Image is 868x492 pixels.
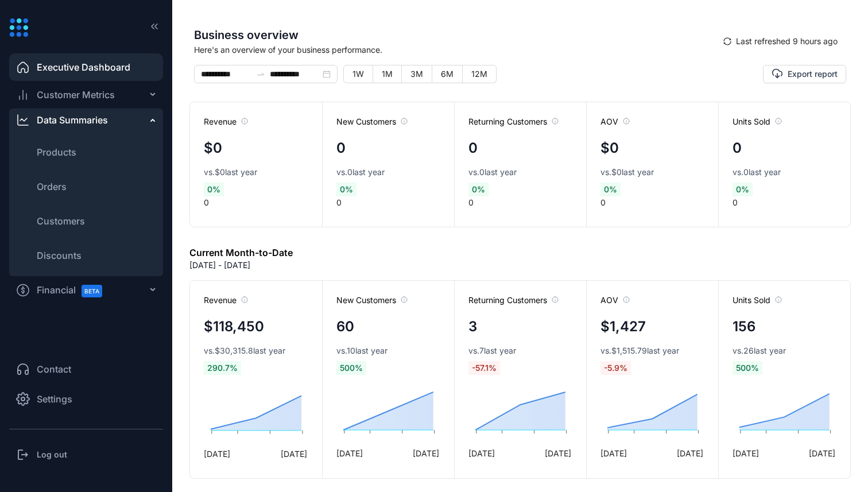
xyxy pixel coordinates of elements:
span: Customers [37,214,85,228]
button: Export report [763,65,846,83]
span: Returning Customers [468,295,559,306]
span: vs. $0 last year [600,166,654,178]
span: [DATE] [204,448,230,460]
span: Export report [788,68,838,80]
span: [DATE] [677,447,703,459]
div: 0 [190,102,322,227]
h4: $1,427 [600,316,646,337]
span: vs. $1,515.79 last year [600,345,679,357]
span: Products [37,145,76,159]
span: 0 % [204,183,224,196]
span: BETA [82,285,102,297]
span: 12M [471,69,487,79]
span: [DATE] [413,447,439,459]
span: vs. 26 last year [733,345,786,357]
span: 0 % [468,183,489,196]
span: vs. 0 last year [468,166,517,178]
h4: $118,450 [204,316,264,337]
span: Customer Metrics [37,88,115,102]
span: to [256,69,265,79]
span: Units Sold [733,116,782,127]
span: 0 % [733,183,753,196]
button: syncLast refreshed 9 hours ago [715,32,846,51]
span: New Customers [336,295,408,306]
div: 0 [718,102,850,227]
span: swap-right [256,69,265,79]
span: 3M [410,69,423,79]
span: AOV [600,295,630,306]
span: Settings [37,392,72,406]
h4: 0 [733,138,742,158]
h4: $0 [600,138,619,158]
span: AOV [600,116,630,127]
span: 6M [441,69,454,79]
p: [DATE] - [DATE] [189,259,250,271]
span: Orders [37,180,67,193]
span: [DATE] [468,447,495,459]
span: [DATE] [545,447,571,459]
span: Discounts [37,249,82,262]
span: [DATE] [733,447,759,459]
span: New Customers [336,116,408,127]
span: [DATE] [600,447,627,459]
span: 1W [352,69,364,79]
span: Units Sold [733,295,782,306]
div: Data Summaries [37,113,108,127]
h4: 156 [733,316,755,337]
h3: Log out [37,449,67,460]
span: vs. $0 last year [204,166,257,178]
h6: Current Month-to-Date [189,246,293,259]
span: 1M [382,69,393,79]
h4: 60 [336,316,354,337]
span: -57.1 % [468,361,500,375]
span: vs. 0 last year [336,166,385,178]
span: [DATE] [809,447,835,459]
span: Here's an overview of your business performance. [194,44,715,56]
span: vs. 10 last year [336,345,387,357]
span: Executive Dashboard [37,60,130,74]
span: sync [723,37,731,45]
span: Financial [37,277,113,303]
h4: 0 [468,138,478,158]
span: vs. 7 last year [468,345,516,357]
span: -5.9 % [600,361,631,375]
div: 0 [586,102,718,227]
h4: 0 [336,138,346,158]
span: 500 % [336,361,366,375]
span: Business overview [194,26,715,44]
span: Revenue [204,116,248,127]
span: Contact [37,362,71,376]
h4: 3 [468,316,477,337]
span: Returning Customers [468,116,559,127]
div: 0 [322,102,454,227]
span: vs. $30,315.8 last year [204,345,285,357]
span: vs. 0 last year [733,166,781,178]
h4: $0 [204,138,222,158]
span: 0 % [336,183,356,196]
div: 0 [454,102,586,227]
span: [DATE] [281,448,307,460]
span: 500 % [733,361,762,375]
span: 0 % [600,183,621,196]
span: 290.7 % [204,361,241,375]
span: Revenue [204,295,248,306]
span: Last refreshed 9 hours ago [736,35,838,48]
span: [DATE] [336,447,363,459]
